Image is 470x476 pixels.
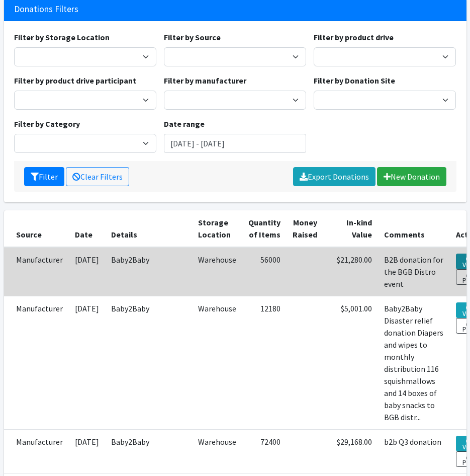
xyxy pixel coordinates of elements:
[14,74,136,87] label: Filter by product drive participant
[105,210,192,247] th: Details
[164,118,205,130] label: Date range
[242,429,287,473] td: 72400
[105,247,192,296] td: Baby2Baby
[4,210,69,247] th: Source
[164,74,246,87] label: Filter by manufacturer
[378,247,450,296] td: B2B donation for the BGB Distro event
[69,296,105,429] td: [DATE]
[66,167,129,186] a: Clear Filters
[323,429,378,473] td: $29,168.00
[293,167,375,186] a: Export Donations
[105,429,192,473] td: Baby2Baby
[69,210,105,247] th: Date
[323,210,378,247] th: In-kind Value
[4,429,69,473] td: Manufacturer
[314,31,394,43] label: Filter by product drive
[164,134,306,153] input: January 1, 2011 - December 31, 2011
[242,247,287,296] td: 56000
[192,210,242,247] th: Storage Location
[192,429,242,473] td: Warehouse
[314,74,395,87] label: Filter by Donation Site
[378,429,450,473] td: b2b Q3 donation
[14,118,80,130] label: Filter by Category
[164,31,221,43] label: Filter by Source
[14,31,110,43] label: Filter by Storage Location
[287,210,323,247] th: Money Raised
[14,4,78,15] h3: Donations Filters
[323,296,378,429] td: $5,001.00
[378,296,450,429] td: Baby2Baby Disaster relief donation Diapers and wipes to monthly distribution 116 squishmallows an...
[323,247,378,296] td: $21,280.00
[242,296,287,429] td: 12180
[378,210,450,247] th: Comments
[242,210,287,247] th: Quantity of Items
[192,296,242,429] td: Warehouse
[4,296,69,429] td: Manufacturer
[69,429,105,473] td: [DATE]
[192,247,242,296] td: Warehouse
[4,247,69,296] td: Manufacturer
[377,167,446,186] a: New Donation
[24,167,64,186] button: Filter
[69,247,105,296] td: [DATE]
[105,296,192,429] td: Baby2Baby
